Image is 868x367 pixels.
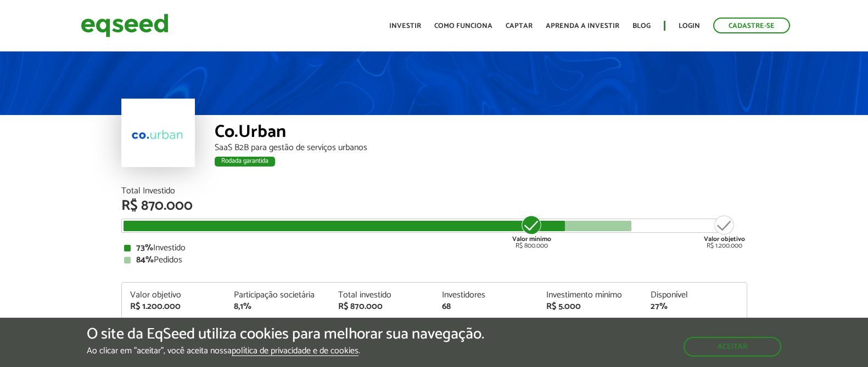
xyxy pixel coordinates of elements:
strong: Valor mínimo [512,234,551,244]
div: Rodada garantida [215,157,275,167]
a: política de privacidade e de cookies [232,347,359,356]
div: Disponível [651,291,738,300]
div: Investidores [442,291,530,300]
div: Investido [124,244,744,253]
div: Pedidos [124,256,744,265]
div: Valor objetivo [130,291,218,300]
strong: 84% [136,253,154,267]
a: Captar [506,22,533,30]
a: Como funciona [434,22,492,30]
div: R$ 5.000 [546,302,634,311]
div: SaaS B2B para gestão de serviços urbanos [215,144,747,152]
div: R$ 870.000 [338,302,426,311]
strong: 73% [136,240,153,255]
div: R$ 1.200.000 [130,302,218,311]
div: 68 [442,302,530,311]
div: Total investido [338,291,426,300]
strong: Valor objetivo [704,234,745,244]
p: Ao clicar em "aceitar", você aceita nossa . [87,346,484,356]
a: Aprenda a investir [546,22,619,30]
a: Investir [389,22,421,30]
div: Investimento mínimo [546,291,634,300]
a: Cadastre-se [713,18,790,33]
div: Co.Urban [215,123,747,144]
a: Blog [632,22,651,30]
div: Total Investido [121,187,747,196]
button: Aceitar [684,337,781,357]
div: 8,1% [234,302,322,311]
h5: O site da EqSeed utiliza cookies para melhorar sua navegação. [87,326,484,343]
div: R$ 870.000 [121,199,747,213]
img: EqSeed [81,11,169,40]
div: R$ 800.000 [511,214,552,249]
div: Participação societária [234,291,322,300]
div: 27% [651,302,738,311]
a: Login [679,22,700,30]
div: R$ 1.200.000 [704,214,745,249]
